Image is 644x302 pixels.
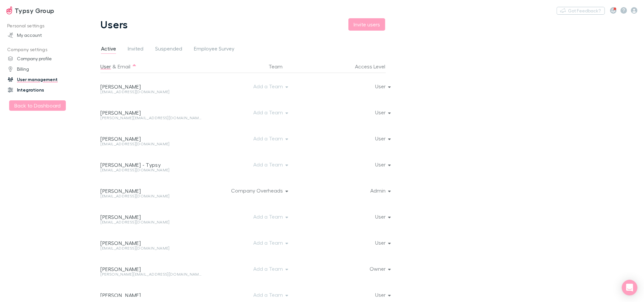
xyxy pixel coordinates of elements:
[100,168,202,172] div: [EMAIL_ADDRESS][DOMAIN_NAME]
[248,82,292,91] button: Add a Team
[100,266,202,272] div: [PERSON_NAME]
[1,53,89,64] a: Company profile
[557,7,605,15] button: Got Feedback?
[128,45,143,54] span: Invited
[118,60,130,73] button: Email
[1,74,89,85] a: User management
[370,134,395,143] button: User
[370,82,395,91] button: User
[100,109,202,116] div: [PERSON_NAME]
[248,108,292,117] button: Add a Team
[248,134,292,143] button: Add a Team
[1,64,89,74] a: Billing
[3,3,58,18] a: Typsy Group
[248,160,292,169] button: Add a Team
[100,18,128,31] h1: Users
[155,45,182,54] span: Suspended
[15,7,54,14] h3: Typsy Group
[100,240,202,246] div: [PERSON_NAME]
[100,188,202,194] div: [PERSON_NAME]
[100,194,202,198] div: [EMAIL_ADDRESS][DOMAIN_NAME]
[194,45,234,54] span: Employee Survey
[9,100,66,111] button: Back to Dashboard
[248,212,292,221] button: Add a Team
[100,136,202,142] div: [PERSON_NAME]
[100,292,202,298] div: [PERSON_NAME]
[100,90,202,94] div: [EMAIL_ADDRESS][DOMAIN_NAME]
[1,46,89,54] p: Company settings
[370,108,395,117] button: User
[100,60,111,73] button: User
[1,22,89,30] p: Personal settings
[364,264,395,273] button: Owner
[226,186,292,195] button: Company Overheads
[100,246,202,250] div: [EMAIL_ADDRESS][DOMAIN_NAME]
[248,238,292,247] button: Add a Team
[622,280,637,295] div: Open Intercom Messenger
[101,45,116,54] span: Active
[370,212,395,221] button: User
[370,160,395,169] button: User
[370,238,395,247] button: User
[7,7,12,14] img: Typsy Group's Logo
[100,162,202,168] div: [PERSON_NAME] - Typsy
[100,272,202,276] div: [PERSON_NAME][EMAIL_ADDRESS][DOMAIN_NAME]
[1,30,89,40] a: My account
[370,290,395,299] button: User
[269,60,290,73] button: Team
[355,60,393,73] button: Access Level
[100,83,202,90] div: [PERSON_NAME]
[100,142,202,146] div: [EMAIL_ADDRESS][DOMAIN_NAME]
[100,60,202,73] div: &
[248,264,292,273] button: Add a Team
[100,214,202,220] div: [PERSON_NAME]
[248,290,292,299] button: Add a Team
[365,186,395,195] button: Admin
[348,18,385,31] button: Invite users
[1,85,89,95] a: Integrations
[100,116,202,120] div: [PERSON_NAME][EMAIL_ADDRESS][DOMAIN_NAME]
[100,220,202,224] div: [EMAIL_ADDRESS][DOMAIN_NAME]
